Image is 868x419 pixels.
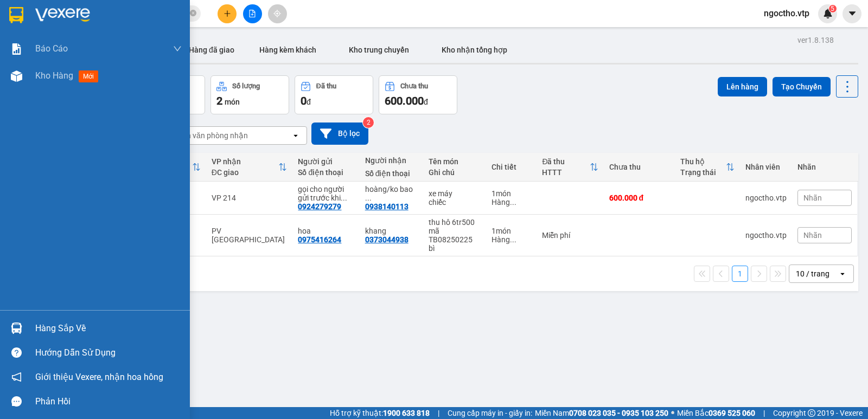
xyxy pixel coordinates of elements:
[796,268,829,279] div: 10 / trang
[429,168,481,177] div: Ghi chú
[438,407,439,419] span: |
[316,82,336,90] div: Đã thu
[510,235,516,244] span: ...
[298,168,354,177] div: Số điện thoại
[365,185,418,202] div: hoàng/ko bao trầy xươc cà vet chìa khóa
[273,10,281,17] span: aim
[803,194,822,202] span: Nhãn
[365,235,409,244] div: 0373044938
[831,5,834,12] span: 5
[307,98,311,106] span: đ
[732,266,748,282] button: 1
[448,407,532,419] span: Cung cấp máy in - giấy in:
[216,94,222,107] span: 2
[232,82,260,90] div: Số lượng
[797,34,834,46] div: ver 1.8.138
[363,117,374,128] sup: 2
[173,44,182,53] span: down
[542,168,589,177] div: HTTT
[190,10,196,16] span: close-circle
[11,70,22,82] img: warehouse-icon
[365,227,418,235] div: khang
[492,189,531,198] div: 1 món
[803,231,822,240] span: Nhãn
[298,235,341,244] div: 0975416264
[808,409,815,417] span: copyright
[298,227,354,235] div: hoa
[190,9,196,19] span: close-circle
[301,94,307,107] span: 0
[843,4,861,23] button: caret-down
[609,194,669,202] div: 600.000 đ
[35,320,182,337] div: Hàng sắp về
[218,4,237,23] button: plus
[79,70,98,82] span: mới
[385,94,424,107] span: 600.000
[680,157,726,166] div: Thu hộ
[838,269,847,278] svg: open
[745,194,787,202] div: ngoctho.vtp
[709,409,755,417] strong: 0369 525 060
[298,185,354,202] div: gọi cho người gửi trước khi giao hàng
[773,77,831,96] button: Tạo Chuyến
[259,46,316,54] span: Hàng kèm khách
[210,75,289,114] button: Số lượng2món
[609,163,669,171] div: Chưa thu
[9,7,23,23] img: logo-vxr
[11,396,22,407] span: message
[365,202,409,211] div: 0938140113
[823,9,833,18] img: icon-new-feature
[829,5,837,12] sup: 5
[442,46,507,54] span: Kho nhận tổng hợp
[291,131,300,140] svg: open
[206,153,293,182] th: Toggle SortBy
[298,157,354,166] div: Người gửi
[365,169,418,178] div: Số điện thoại
[763,407,765,419] span: |
[569,409,668,417] strong: 0708 023 035 - 0935 103 250
[400,82,428,90] div: Chưa thu
[311,123,368,145] button: Bộ lọc
[492,163,531,171] div: Chi tiết
[11,372,22,382] span: notification
[537,153,603,182] th: Toggle SortBy
[295,75,373,114] button: Đã thu0đ
[243,4,262,23] button: file-add
[424,98,428,106] span: đ
[349,46,409,54] span: Kho trung chuyển
[745,231,787,240] div: ngoctho.vtp
[492,235,531,244] div: Hàng thông thường
[11,347,22,358] span: question-circle
[298,202,341,211] div: 0924279279
[383,409,430,417] strong: 1900 633 818
[173,130,248,141] div: Chọn văn phòng nhận
[35,70,73,81] span: Kho hàng
[718,77,767,96] button: Lên hàng
[35,370,163,384] span: Giới thiệu Vexere, nhận hoa hồng
[379,75,457,114] button: Chưa thu600.000đ
[180,37,243,63] button: Hàng đã giao
[535,407,668,419] span: Miền Nam
[542,231,598,240] div: Miễn phí
[365,156,418,165] div: Người nhận
[671,411,674,415] span: ⚪️
[330,407,430,419] span: Hỗ trợ kỹ thuật:
[677,407,755,419] span: Miền Bắc
[510,198,516,207] span: ...
[268,4,287,23] button: aim
[797,163,852,171] div: Nhãn
[847,9,857,18] span: caret-down
[755,7,818,20] span: ngoctho.vtp
[35,394,182,410] div: Phản hồi
[429,189,481,198] div: xe máy
[492,198,531,207] div: Hàng thông thường
[35,345,182,361] div: Hướng dẫn sử dụng
[429,244,481,253] div: bì
[212,227,288,244] div: PV [GEOGRAPHIC_DATA]
[225,98,240,106] span: món
[11,323,22,334] img: warehouse-icon
[745,163,787,171] div: Nhân viên
[492,227,531,235] div: 1 món
[212,194,288,202] div: VP 214
[212,168,279,177] div: ĐC giao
